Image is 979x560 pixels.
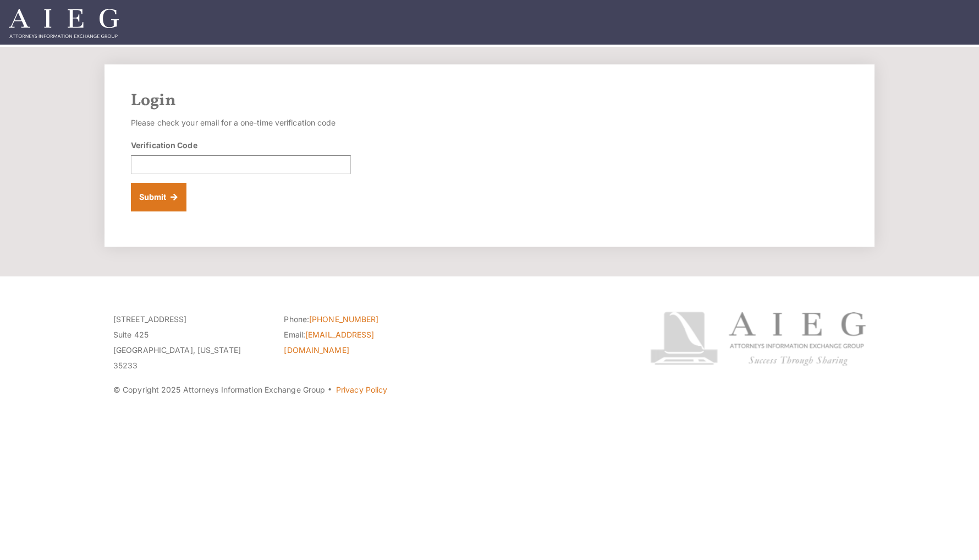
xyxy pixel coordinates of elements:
span: · [327,389,332,395]
p: © Copyright 2025 Attorneys Information Exchange Group [113,382,609,398]
li: Phone: [284,312,438,327]
a: [EMAIL_ADDRESS][DOMAIN_NAME] [284,330,374,355]
p: [STREET_ADDRESS] Suite 425 [GEOGRAPHIC_DATA], [US_STATE] 35233 [113,312,267,373]
img: Attorneys Information Exchange Group [9,9,119,38]
p: Please check your email for a one-time verification code [131,115,351,131]
h2: Login [131,91,848,111]
li: Email: [284,327,438,358]
a: [PHONE_NUMBER] [309,314,378,324]
img: Attorneys Information Exchange Group logo [650,312,866,366]
button: Submit [131,183,186,211]
label: Verification Code [131,139,197,151]
a: Privacy Policy [336,385,387,394]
